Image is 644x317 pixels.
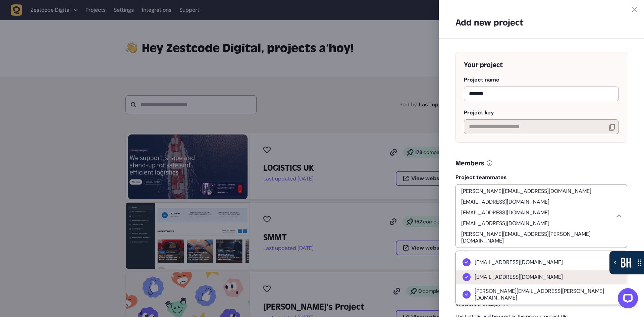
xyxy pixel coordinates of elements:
[459,209,552,217] p: [EMAIL_ADDRESS][DOMAIN_NAME]
[455,174,627,181] label: Project teammates
[475,288,620,301] span: [PERSON_NAME][EMAIL_ADDRESS][PERSON_NAME][DOMAIN_NAME]
[612,285,641,314] iframe: LiveChat chat widget
[455,17,627,28] h3: Add new project
[464,60,619,70] h4: Your project
[459,230,616,245] p: [PERSON_NAME][EMAIL_ADDRESS][PERSON_NAME][DOMAIN_NAME]
[464,109,494,116] span: Project key
[455,159,484,168] h5: Members
[475,259,563,266] span: [EMAIL_ADDRESS][DOMAIN_NAME]
[464,76,619,83] label: Project name
[475,274,563,280] span: [EMAIL_ADDRESS][DOMAIN_NAME]
[459,219,552,227] p: [EMAIL_ADDRESS][DOMAIN_NAME]
[459,187,594,195] p: [PERSON_NAME][EMAIL_ADDRESS][DOMAIN_NAME]
[459,198,552,206] p: [EMAIL_ADDRESS][DOMAIN_NAME]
